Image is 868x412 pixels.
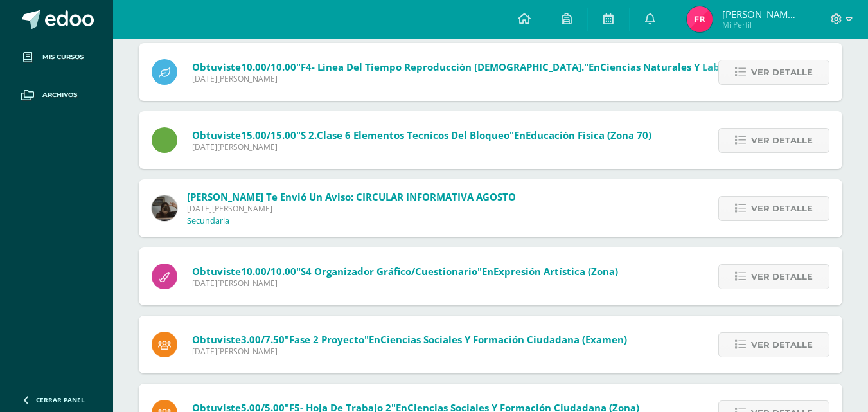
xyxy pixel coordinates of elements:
[751,129,813,152] span: Ver detalle
[192,346,627,357] span: [DATE][PERSON_NAME]
[192,129,651,141] span: Obtuviste en
[10,39,103,76] a: Mis cursos
[296,129,514,141] span: "S 2.Clase 6 elementos tecnicos del bloqueo"
[192,141,651,152] span: [DATE][PERSON_NAME]
[751,60,813,84] span: Ver detalle
[187,190,516,203] span: [PERSON_NAME] te envió un aviso: CIRCULAR INFORMATIVA AGOSTO
[36,395,85,404] span: Cerrar panel
[493,265,618,278] span: Expresión Artística (zona)
[192,265,618,278] span: Obtuviste en
[152,195,177,221] img: 225096a26acfc1687bffe5cda17b4a42.png
[241,60,296,73] span: 10.00/10.00
[241,129,296,141] span: 15.00/15.00
[192,60,752,73] span: Obtuviste en
[192,333,627,346] span: Obtuviste en
[687,6,713,32] img: 569e7d04dda99f21e43bb5d2c71baae8.png
[600,60,752,73] span: Ciencias Naturales y Lab (Zona)
[241,333,285,346] span: 3.00/7.50
[526,129,651,141] span: Educación Física (Zona 70)
[192,278,618,289] span: [DATE][PERSON_NAME]
[187,203,516,214] span: [DATE][PERSON_NAME]
[751,197,813,220] span: Ver detalle
[42,52,84,62] span: Mis cursos
[751,265,813,289] span: Ver detalle
[10,76,103,114] a: Archivos
[42,90,77,100] span: Archivos
[241,265,296,278] span: 10.00/10.00
[722,19,799,30] span: Mi Perfil
[751,333,813,357] span: Ver detalle
[296,60,589,73] span: "F4- Línea del tiempo Reproducción [DEMOGRAPHIC_DATA]."
[380,333,627,346] span: Ciencias Sociales y Formación Ciudadana (Examen)
[285,333,369,346] span: "Fase 2 Proyecto"
[192,73,752,84] span: [DATE][PERSON_NAME]
[187,216,229,226] p: Secundaria
[296,265,482,278] span: "s4 Organizador gráfico/Cuestionario"
[722,8,799,21] span: [PERSON_NAME][DATE]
